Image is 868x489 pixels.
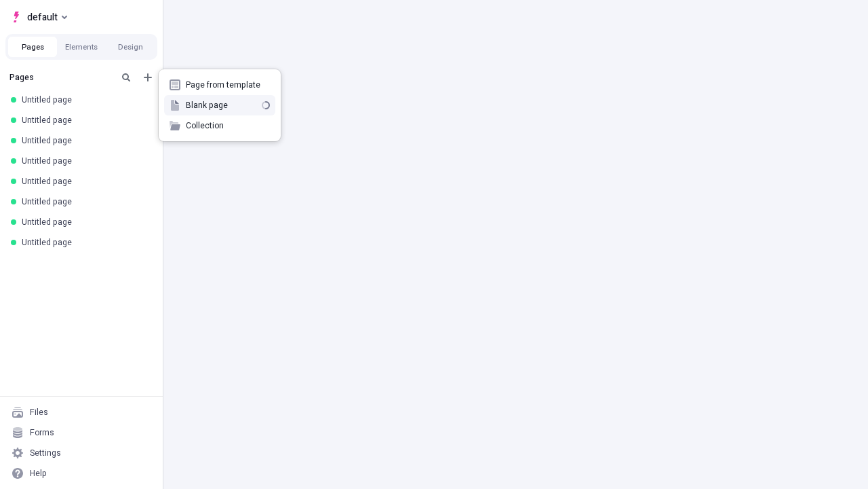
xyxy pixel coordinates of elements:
[22,217,146,228] div: Untitled page
[140,69,156,86] button: Add new
[27,9,58,25] span: default
[159,69,281,141] div: Add new
[22,237,146,248] div: Untitled page
[22,135,146,146] div: Untitled page
[57,37,106,57] button: Elements
[186,120,270,131] span: Collection
[9,72,113,83] div: Pages
[22,115,146,126] div: Untitled page
[8,37,57,57] button: Pages
[30,407,48,418] div: Files
[22,94,146,105] div: Untitled page
[22,156,146,166] div: Untitled page
[30,468,47,479] div: Help
[22,176,146,187] div: Untitled page
[22,196,146,207] div: Untitled page
[106,37,155,57] button: Design
[30,427,54,438] div: Forms
[30,448,61,458] div: Settings
[186,100,256,111] span: Blank page
[186,79,270,90] span: Page from template
[5,7,73,27] button: Select site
